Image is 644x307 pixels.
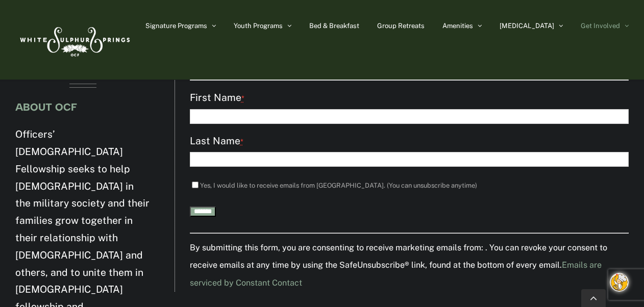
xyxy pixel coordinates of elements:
span: Youth Programs [234,22,283,29]
small: By submitting this form, you are consenting to receive marketing emails from: . You can revoke yo... [190,243,607,288]
label: First Name [190,89,629,107]
abbr: required [240,137,243,146]
span: [MEDICAL_DATA] [500,22,554,29]
h4: ABOUT OCF [15,101,151,113]
img: White Sulphur Springs Logo [15,16,133,64]
span: Bed & Breakfast [309,22,359,29]
label: Yes, I would like to receive emails from [GEOGRAPHIC_DATA]. (You can unsubscribe anytime) [200,182,477,189]
abbr: required [241,94,244,103]
span: Get Involved [581,22,620,29]
span: Group Retreats [377,22,425,29]
label: Last Name [190,133,629,150]
span: Signature Programs [145,22,207,29]
span: Amenities [442,22,473,29]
